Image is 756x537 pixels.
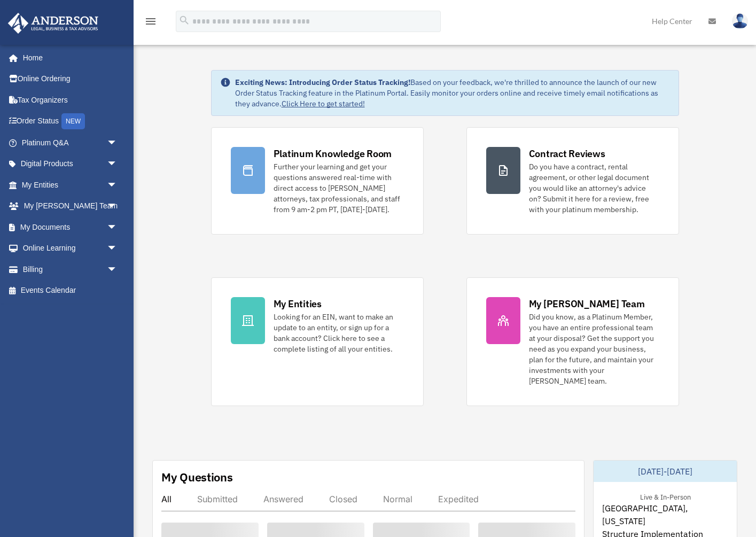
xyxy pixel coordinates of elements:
div: Contract Reviews [529,147,605,160]
a: menu [144,19,157,28]
div: Platinum Knowledge Room [274,147,392,160]
div: Expedited [438,494,479,504]
a: Platinum Q&Aarrow_drop_down [7,132,134,153]
div: My Questions [161,469,233,485]
div: [DATE]-[DATE] [594,461,737,482]
div: Normal [383,494,412,504]
strong: Exciting News: Introducing Order Status Tracking! [235,77,410,87]
a: Contract Reviews Do you have a contract, rental agreement, or other legal document you would like... [466,127,679,235]
a: Online Ordering [7,68,134,90]
a: My Entitiesarrow_drop_down [7,174,134,196]
div: Further your learning and get your questions answered real-time with direct access to [PERSON_NAM... [274,161,404,215]
div: My [PERSON_NAME] Team [529,297,645,310]
img: Anderson Advisors Platinum Portal [5,13,102,34]
div: Closed [329,494,357,504]
div: Answered [263,494,303,504]
div: Submitted [197,494,238,504]
a: Tax Organizers [7,89,134,111]
a: Platinum Knowledge Room Further your learning and get your questions answered real-time with dire... [211,127,424,235]
a: Digital Productsarrow_drop_down [7,153,134,175]
a: Billingarrow_drop_down [7,259,134,280]
div: Do you have a contract, rental agreement, or other legal document you would like an attorney's ad... [529,161,659,215]
a: Order StatusNEW [7,111,134,133]
a: My [PERSON_NAME] Teamarrow_drop_down [7,196,134,217]
div: NEW [61,113,85,129]
a: My Entities Looking for an EIN, want to make an update to an entity, or sign up for a bank accoun... [211,277,424,406]
a: Home [7,47,128,68]
span: arrow_drop_down [107,216,128,238]
span: arrow_drop_down [107,196,128,217]
a: Events Calendar [7,280,134,301]
div: Looking for an EIN, want to make an update to an entity, or sign up for a bank account? Click her... [274,312,404,354]
div: Live & In-Person [632,491,699,502]
div: All [161,494,172,504]
span: arrow_drop_down [107,238,128,260]
span: arrow_drop_down [107,132,128,154]
a: My [PERSON_NAME] Team Did you know, as a Platinum Member, you have an entire professional team at... [466,277,679,406]
span: arrow_drop_down [107,259,128,281]
img: User Pic [732,13,748,29]
a: Click Here to get started! [282,99,365,108]
a: My Documentsarrow_drop_down [7,216,134,238]
span: arrow_drop_down [107,153,128,175]
span: arrow_drop_down [107,174,128,196]
a: Online Learningarrow_drop_down [7,238,134,259]
div: Did you know, as a Platinum Member, you have an entire professional team at your disposal? Get th... [529,312,659,386]
div: My Entities [274,297,322,310]
div: Based on your feedback, we're thrilled to announce the launch of our new Order Status Tracking fe... [235,77,670,109]
i: menu [144,15,157,28]
span: [GEOGRAPHIC_DATA], [US_STATE] [602,502,728,527]
i: search [178,14,190,26]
